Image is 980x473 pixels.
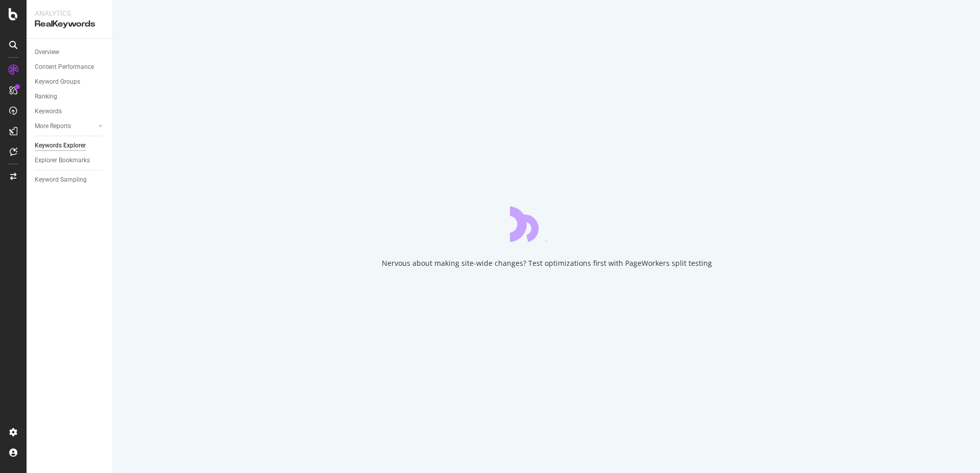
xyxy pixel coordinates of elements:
[35,62,94,72] div: Content Performance
[35,47,106,58] a: Overview
[35,77,80,87] div: Keyword Groups
[35,106,62,117] div: Keywords
[510,205,583,242] div: animation
[382,258,712,268] div: Nervous about making site-wide changes? Test optimizations first with PageWorkers split testing
[35,155,106,166] a: Explorer Bookmarks
[35,106,106,117] a: Keywords
[35,47,59,58] div: Overview
[35,77,106,87] a: Keyword Groups
[35,175,87,185] div: Keyword Sampling
[35,8,105,18] div: Analytics
[35,18,105,30] div: RealKeywords
[35,155,90,166] div: Explorer Bookmarks
[35,121,71,132] div: More Reports
[35,121,95,132] a: More Reports
[35,91,57,102] div: Ranking
[35,140,106,151] a: Keywords Explorer
[35,175,106,185] a: Keyword Sampling
[35,62,106,72] a: Content Performance
[35,140,86,151] div: Keywords Explorer
[35,91,106,102] a: Ranking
